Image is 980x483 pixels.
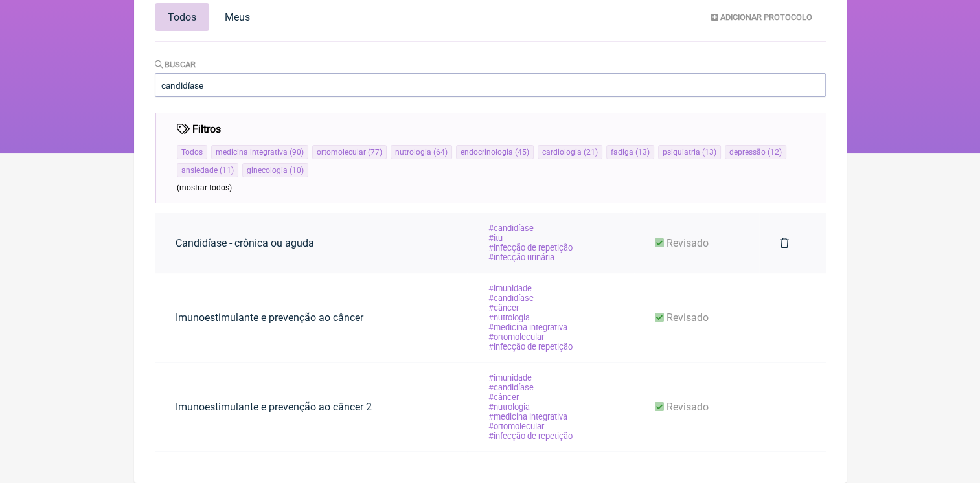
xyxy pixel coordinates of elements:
[634,227,729,260] a: revisado
[488,253,556,262] span: infecção urinária
[155,73,826,97] input: ansiedade
[729,148,766,157] span: depressão
[513,148,529,157] span: ( 45 )
[225,11,250,23] span: Meus
[488,412,569,421] span: medicina integrativa
[634,390,729,423] a: revisado
[488,322,569,332] span: medicina integrativa
[700,148,716,157] span: ( 13 )
[488,431,574,441] span: infecção de repetição
[582,148,598,157] span: ( 21 )
[216,148,304,157] a: medicina integrativa(90)
[317,148,366,157] span: ortomolecular
[667,237,709,249] span: revisado
[766,148,782,157] span: ( 12 )
[288,166,304,175] span: ( 10 )
[467,363,595,451] a: imunidade candidíase câncer nutrologia medicina integrativa ortomolecular infecção de repetição
[488,313,531,322] span: nutrologia
[181,166,218,175] span: ansiedade
[366,148,382,157] span: ( 77 )
[488,284,533,293] span: imunidade
[488,402,531,412] span: nutrologia
[611,148,633,157] span: fadiga
[155,3,209,31] a: Todos
[467,273,595,362] a: imunidade candidíase câncer nutrologia medicina integrativa ortomolecular infecção de repetição
[729,148,782,157] a: depressão(12)
[663,148,716,157] a: psiquiatria(13)
[663,148,700,157] span: psiquiatria
[288,148,304,157] span: ( 90 )
[317,148,382,157] a: ortomolecular(77)
[247,166,288,175] span: ginecologia
[488,421,545,431] span: ortomolecular
[155,301,384,334] a: Imunoestimulante e prevenção ao câncer
[488,223,535,233] span: candidíase
[488,243,574,253] span: infecção de repetição
[155,390,393,423] a: Imunoestimulante e prevenção ao câncer 2
[701,6,823,28] a: Adicionar Protocolo
[181,148,203,157] a: Todos
[155,227,335,260] a: Candidíase - crônica ou aguda
[488,342,574,352] span: infecção de repetição
[488,392,520,402] span: câncer
[218,166,234,175] span: ( 11 )
[488,303,520,313] span: câncer
[461,148,513,157] span: endocrinologia
[488,293,535,303] span: candidíase
[611,148,650,157] a: fadiga(13)
[155,60,196,69] label: Buscar
[720,12,812,22] span: Adicionar Protocolo
[542,148,582,157] span: cardiologia
[542,148,598,157] a: cardiologia(21)
[461,148,529,157] a: endocrinologia(45)
[395,148,448,157] a: nutrologia(64)
[216,148,288,157] span: medicina integrativa
[633,148,650,157] span: ( 13 )
[431,148,448,157] span: ( 64 )
[467,213,595,273] a: candidíase itu infecção de repetição infecção urinária
[488,373,533,383] span: imunidade
[395,148,431,157] span: nutrologia
[177,123,221,135] h4: Filtros
[177,183,232,192] span: (mostrar todos)
[168,11,196,23] span: Todos
[181,166,234,175] a: ansiedade(11)
[488,383,535,392] span: candidíase
[488,332,545,342] span: ortomolecular
[212,3,263,31] a: Meus
[634,301,729,334] a: revisado
[247,166,304,175] a: ginecologia(10)
[667,311,709,324] span: revisado
[488,233,504,243] span: itu
[667,401,709,413] span: revisado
